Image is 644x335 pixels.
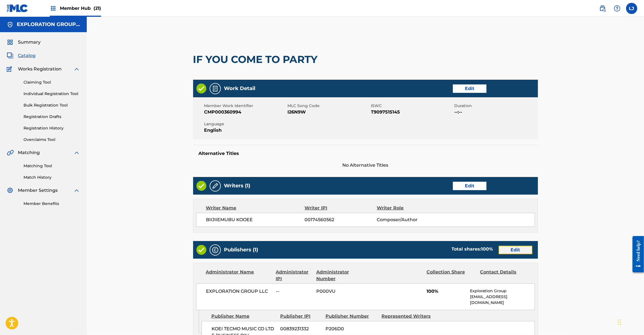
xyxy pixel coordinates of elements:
img: expand [73,149,80,156]
span: P206D0 [326,325,378,332]
a: CatalogCatalog [7,52,36,59]
span: ISWC [371,103,453,109]
span: BIIJIIEMUBU KOOEE [206,216,305,223]
a: Edit [453,84,486,93]
span: Works Registration [18,66,62,72]
span: Composer/Author [377,216,442,223]
a: Bulk Registration Tool [24,102,80,108]
h5: EXPLORATION GROUP LLC [17,21,80,28]
div: Publisher IPI [280,313,321,320]
span: Member Work Identifier [204,103,286,109]
iframe: Chat Widget [616,308,644,335]
span: 100 % [481,246,493,252]
span: English [204,127,286,134]
span: No Alternative Titles [193,162,538,169]
a: Edit [499,246,532,254]
img: MLC Logo [7,4,28,12]
img: Writers [212,183,219,189]
img: expand [73,187,80,194]
a: Registration Drafts [24,114,80,120]
h5: Writers (1) [224,183,250,189]
div: Writer Role [377,205,443,211]
img: Valid [196,181,206,191]
img: Catalog [7,52,13,59]
h2: IF YOU COME TO PARTY [193,53,320,66]
span: 00174560562 [305,216,377,223]
div: Collection Share [427,269,476,282]
span: P000VU [316,288,366,295]
a: Claiming Tool [24,79,80,85]
div: Administrator IPI [276,269,312,282]
img: Accounts [7,21,13,28]
span: 100% [427,288,466,295]
a: Match History [24,174,80,180]
img: Work Detail [212,85,219,92]
span: --:-- [455,109,537,115]
img: search [599,5,606,12]
span: Catalog [18,52,36,59]
img: Summary [7,39,13,46]
iframe: Resource Center [628,232,644,277]
img: Valid [196,84,206,93]
span: T9097515145 [371,109,453,115]
img: Top Rightsholders [50,5,57,12]
div: Represented Writers [381,313,433,320]
img: Matching [7,149,14,156]
h5: Work Detail [224,85,256,92]
h5: Publishers (1) [224,247,258,253]
img: Member Settings [7,187,13,194]
div: Total shares: [452,246,493,253]
a: Individual Registration Tool [24,91,80,97]
div: Writer Name [206,205,305,211]
img: help [614,5,620,12]
div: User Menu [626,3,637,14]
span: CMP000360994 [204,109,286,115]
a: Edit [453,182,486,190]
span: Summary [18,39,41,46]
div: Administrator Name [206,269,272,282]
div: Writer IPI [305,205,377,211]
a: Matching Tool [24,163,80,169]
img: Works Registration [7,66,14,72]
img: expand [73,66,80,72]
span: -- [276,288,312,295]
span: Duration [455,103,537,109]
img: Valid [196,245,206,255]
div: Drag [618,314,621,331]
div: Publisher Number [325,313,377,320]
div: Help [612,3,623,14]
div: Administrator Number [316,269,366,282]
span: Member Hub [60,5,101,11]
span: EXPLORATION GROUP LLC [206,288,272,295]
p: [EMAIL_ADDRESS][DOMAIN_NAME] [470,294,534,306]
span: 00839231332 [280,325,322,332]
a: SummarySummary [7,39,41,46]
img: Publishers [212,247,219,253]
div: Contact Details [480,269,529,282]
span: MLC Song Code [288,103,370,109]
span: Matching [18,149,40,156]
a: Member Benefits [24,201,80,207]
span: (21) [93,6,101,11]
div: Publisher Name [211,313,276,320]
h5: Alternative Titles [199,151,532,156]
p: Exploration Group [470,288,534,294]
span: Language [204,121,286,127]
span: Member Settings [18,187,58,194]
a: Registration History [24,125,80,131]
a: Overclaims Tool [24,137,80,143]
span: I26N9W [288,109,370,115]
a: Public Search [597,3,608,14]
